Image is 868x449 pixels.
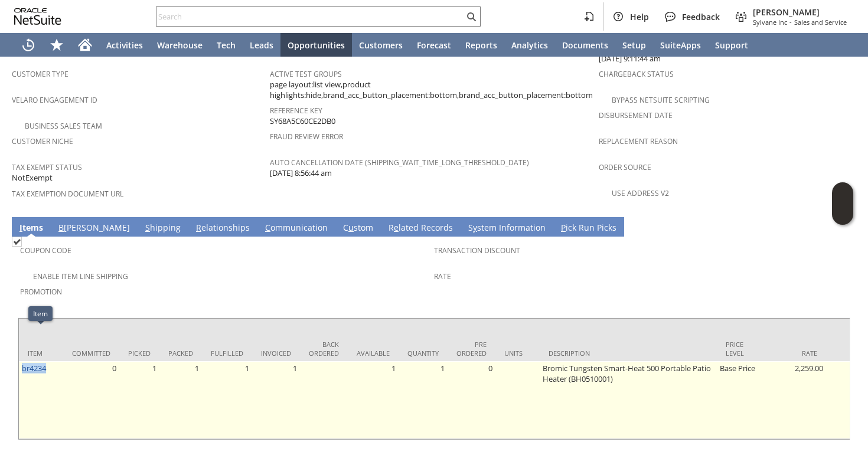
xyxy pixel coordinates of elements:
[682,11,720,22] span: Feedback
[14,33,43,57] a: Recent Records
[50,38,64,52] svg: Shortcuts
[252,361,300,439] td: 1
[348,361,399,439] td: 1
[660,40,701,51] span: SuiteApps
[196,222,201,233] span: R
[142,222,184,235] a: Shipping
[715,40,748,51] span: Support
[288,40,345,51] span: Opportunities
[357,349,390,358] div: Available
[458,33,504,57] a: Reports
[72,349,110,358] div: Committed
[417,40,451,51] span: Forecast
[28,349,54,358] div: Item
[386,222,456,235] a: Related Records
[717,361,761,439] td: Base Price
[12,136,73,146] a: Customer Niche
[434,245,520,255] a: Transaction Discount
[562,40,608,51] span: Documents
[407,349,439,358] div: Quantity
[119,361,159,439] td: 1
[159,361,202,439] td: 1
[832,204,853,225] span: Oracle Guided Learning Widget. To move around, please hold and drag
[615,33,653,57] a: Setup
[12,69,68,79] a: Customer Type
[145,222,150,233] span: S
[549,349,708,358] div: Description
[558,222,619,235] a: Pick Run Picks
[599,110,673,120] a: Disbursement Date
[340,222,376,235] a: Custom
[128,349,151,358] div: Picked
[464,9,478,24] svg: Search
[33,309,48,319] div: Item
[19,222,22,233] span: I
[352,33,410,57] a: Customers
[22,363,46,373] a: br4234
[399,361,448,439] td: 1
[270,69,342,79] a: Active Test Groups
[540,361,717,439] td: Bromic Tungsten Smart-Heat 500 Portable Patio Heater (BH0510001)
[270,106,322,116] a: Reference Key
[726,340,752,358] div: Price Level
[12,162,82,172] a: Tax Exempt Status
[243,33,280,57] a: Leads
[33,271,128,281] a: Enable Item Line Shipping
[794,18,847,27] span: Sales and Service
[12,172,53,183] span: NotExempt
[25,121,102,131] a: Business Sales Team
[789,18,792,27] span: -
[99,33,150,57] a: Activities
[622,40,646,51] span: Setup
[262,222,331,235] a: Communication
[394,222,399,233] span: e
[261,349,291,358] div: Invoiced
[168,349,193,358] div: Packed
[12,95,97,105] a: Velaro Engagement ID
[250,40,273,51] span: Leads
[202,361,252,439] td: 1
[599,69,674,79] a: Chargeback Status
[12,189,123,199] a: Tax Exemption Document URL
[270,168,332,179] span: [DATE] 8:56:44 am
[43,33,71,57] div: Shortcuts
[761,361,826,439] td: 2,259.00
[448,361,495,439] td: 0
[309,340,339,358] div: Back Ordered
[211,349,243,358] div: Fulfilled
[71,33,99,57] a: Home
[21,38,35,52] svg: Recent Records
[58,222,64,233] span: B
[511,40,548,51] span: Analytics
[17,222,46,235] a: Items
[359,40,403,51] span: Customers
[832,182,853,225] iframe: Click here to launch Oracle Guided Learning Help Panel
[612,95,710,105] a: Bypass NetSuite Scripting
[835,219,849,234] a: Unrolled view on
[157,40,203,51] span: Warehouse
[210,33,243,57] a: Tech
[504,349,531,358] div: Units
[270,116,335,127] span: SY68A5C60CE2DB0
[20,245,71,255] a: Coupon Code
[265,222,270,233] span: C
[753,18,787,27] span: Sylvane Inc
[456,340,487,358] div: Pre Ordered
[12,237,22,247] img: Checked
[217,40,236,51] span: Tech
[434,271,451,281] a: Rate
[156,9,464,24] input: Search
[599,162,651,172] a: Order Source
[280,33,352,57] a: Opportunities
[599,53,661,64] span: [DATE] 9:11:44 am
[504,33,555,57] a: Analytics
[630,11,649,22] span: Help
[270,79,593,101] span: page layout:list view,product highlights:hide,brand_acc_button_placement:bottom,brand_acc_button_...
[753,6,847,18] span: [PERSON_NAME]
[14,8,61,25] svg: logo
[150,33,210,57] a: Warehouse
[193,222,253,235] a: Relationships
[465,40,497,51] span: Reports
[56,222,133,235] a: B[PERSON_NAME]
[348,222,354,233] span: u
